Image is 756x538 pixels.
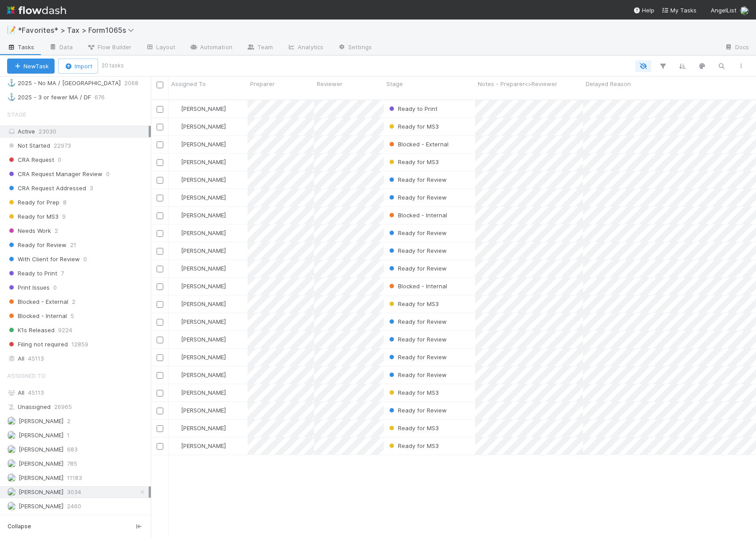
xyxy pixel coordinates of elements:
[387,317,447,326] div: Ready for Review
[55,225,58,236] span: 2
[7,502,16,511] img: avatar_66854b90-094e-431f-b713-6ac88429a2b8.png
[7,93,16,101] span: ⚓
[7,431,16,440] img: avatar_45ea4894-10ca-450f-982d-dabe3bd75b0b.png
[70,240,76,251] span: 21
[58,154,61,165] span: 0
[157,408,163,414] input: Toggle Row Selected
[7,240,67,251] span: Ready for Review
[173,229,180,236] img: avatar_711f55b7-5a46-40da-996f-bc93b6b86381.png
[387,388,439,397] div: Ready for MS3
[7,59,55,74] button: NewTask
[7,282,50,293] span: Print Issues
[80,41,138,55] a: Flow Builder
[387,194,447,201] span: Ready for Review
[8,522,31,530] span: Collapse
[7,140,50,151] span: Not Started
[72,296,75,307] span: 2
[7,401,149,412] div: Unassigned
[387,424,439,432] div: Ready for MS3
[181,229,226,236] span: [PERSON_NAME]
[173,141,180,148] img: avatar_711f55b7-5a46-40da-996f-bc93b6b86381.png
[7,296,68,307] span: Blocked - External
[67,472,82,483] span: 11183
[7,26,16,34] span: 📝
[387,157,439,166] div: Ready for MS3
[67,501,81,512] span: 2460
[7,339,68,350] span: Filing not required
[172,406,226,415] div: [PERSON_NAME]
[28,389,44,396] span: 45113
[387,140,449,149] div: Blocked - External
[19,432,63,439] span: [PERSON_NAME]
[7,325,55,336] span: K1s Released
[173,158,180,165] img: avatar_711f55b7-5a46-40da-996f-bc93b6b86381.png
[173,389,180,396] img: avatar_711f55b7-5a46-40da-996f-bc93b6b86381.png
[173,300,180,307] img: avatar_711f55b7-5a46-40da-996f-bc93b6b86381.png
[19,503,63,510] span: [PERSON_NAME]
[387,335,447,344] div: Ready for Review
[173,353,180,361] img: avatar_711f55b7-5a46-40da-996f-bc93b6b86381.png
[67,487,81,498] span: 3034
[387,228,447,237] div: Ready for Review
[7,367,46,385] span: Assigned To
[157,390,163,397] input: Toggle Row Selected
[7,445,16,454] img: avatar_cfa6ccaa-c7d9-46b3-b608-2ec56ecf97ad.png
[106,169,110,180] span: 0
[181,407,226,414] span: [PERSON_NAME]
[172,175,226,184] div: [PERSON_NAME]
[7,473,16,482] img: avatar_d45d11ee-0024-4901-936f-9df0a9cc3b4e.png
[387,424,439,432] span: Ready for MS3
[181,371,226,378] span: [PERSON_NAME]
[172,246,226,255] div: [PERSON_NAME]
[633,6,654,15] div: Help
[661,7,697,14] span: My Tasks
[181,424,226,432] span: [PERSON_NAME]
[7,126,149,137] div: Active
[173,176,180,183] img: avatar_711f55b7-5a46-40da-996f-bc93b6b86381.png
[387,300,439,307] span: Ready for MS3
[67,458,77,469] span: 785
[240,41,280,55] a: Team
[181,353,226,361] span: [PERSON_NAME]
[67,430,70,441] span: 1
[172,264,226,273] div: [PERSON_NAME]
[387,123,439,130] span: Ready for MS3
[181,212,226,219] span: [PERSON_NAME]
[387,211,447,220] div: Blocked - Internal
[387,371,447,378] span: Ready for Review
[172,370,226,379] div: [PERSON_NAME]
[7,106,26,123] span: Stage
[138,41,182,55] a: Layout
[7,154,54,165] span: CRA Request
[181,265,226,272] span: [PERSON_NAME]
[7,487,16,496] img: avatar_711f55b7-5a46-40da-996f-bc93b6b86381.png
[173,194,180,201] img: avatar_711f55b7-5a46-40da-996f-bc93b6b86381.png
[181,442,226,449] span: [PERSON_NAME]
[171,79,206,88] span: Assigned To
[7,416,16,425] img: avatar_55a2f090-1307-4765-93b4-f04da16234ba.png
[157,425,163,432] input: Toggle Row Selected
[387,175,447,184] div: Ready for Review
[387,370,447,379] div: Ready for Review
[172,157,226,166] div: [PERSON_NAME]
[173,247,180,254] img: avatar_711f55b7-5a46-40da-996f-bc93b6b86381.png
[157,124,163,130] input: Toggle Row Selected
[387,389,439,396] span: Ready for MS3
[87,43,131,51] span: Flow Builder
[387,176,447,183] span: Ready for Review
[173,442,180,449] img: avatar_711f55b7-5a46-40da-996f-bc93b6b86381.png
[387,318,447,325] span: Ready for Review
[172,228,226,237] div: [PERSON_NAME]
[157,82,163,88] input: Toggle All Rows Selected
[67,444,78,455] span: 683
[387,406,447,415] div: Ready for Review
[157,372,163,379] input: Toggle Row Selected
[172,388,226,397] div: [PERSON_NAME]
[173,265,180,272] img: avatar_711f55b7-5a46-40da-996f-bc93b6b86381.png
[157,159,163,166] input: Toggle Row Selected
[387,353,447,361] div: Ready for Review
[387,441,439,450] div: Ready for MS3
[173,105,180,112] img: avatar_711f55b7-5a46-40da-996f-bc93b6b86381.png
[18,26,138,35] span: *Favorites* > Tax > Form1065s
[157,283,163,290] input: Toggle Row Selected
